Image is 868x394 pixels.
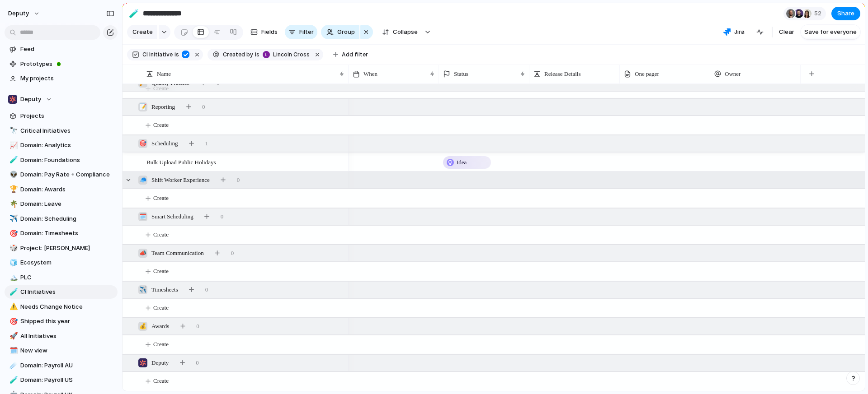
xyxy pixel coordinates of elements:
span: Lincoln Cross [273,51,310,59]
button: 👽 [8,170,17,179]
button: Fields [247,25,281,39]
div: 🏆 [9,184,16,195]
a: 🚀All Initiatives [5,329,118,343]
span: deputy [8,9,29,18]
span: is [175,51,179,59]
span: Bulk Upload Public Holidays [146,157,216,167]
div: 🔭 [9,125,16,136]
button: 🚀 [8,332,17,341]
div: ⚠️Needs Change Notice [5,300,118,314]
span: Created by [223,51,253,59]
div: 🏆Domain: Awards [5,183,118,196]
button: Create [127,25,157,39]
span: Smart Scheduling [151,212,193,221]
div: 🌴 [9,199,16,209]
span: New view [20,346,114,355]
span: is [255,51,259,59]
div: 🏔️ [9,272,16,283]
a: 🎯Domain: Timesheets [5,227,118,240]
span: Shift Worker Experience [151,176,210,185]
span: Feed [20,45,114,54]
span: 0 [196,358,199,367]
button: 🌴 [8,199,17,209]
button: Filter [285,25,317,39]
div: ✈️ [138,285,147,294]
div: ⚠️ [9,301,16,312]
div: 🧢 [138,176,147,185]
div: ☄️ [9,360,16,371]
button: Share [831,7,860,20]
button: 🎯 [8,229,17,238]
span: Domain: Payroll AU [20,361,114,370]
button: 🔭 [8,126,17,135]
a: ✈️Domain: Scheduling [5,212,118,226]
a: 🧪Domain: Foundations [5,153,118,167]
div: 🧊 [9,258,16,268]
span: 1 [205,139,208,148]
button: 🎯 [8,317,17,326]
span: 0 [202,102,205,111]
span: 52 [814,9,824,18]
button: Collapse [377,25,422,39]
a: 👽Domain: Pay Rate + Compliance [5,168,118,181]
span: One pager [635,70,659,79]
a: My projects [5,72,118,85]
a: 📈Domain: Analytics [5,139,118,152]
div: 🗓️ [138,212,147,221]
span: Share [837,9,854,18]
button: Save for everyone [801,25,860,39]
span: Release Details [544,70,581,79]
span: Domain: Foundations [20,156,114,165]
span: Deputy [20,95,41,104]
div: 🎯 [9,228,16,239]
span: Add filter [342,51,368,59]
span: Scheduling [151,139,178,148]
div: 🧪Domain: Payroll US [5,373,118,387]
span: Deputy [151,358,169,367]
span: Domain: Scheduling [20,214,114,223]
span: Create [153,267,169,276]
span: Create [132,28,153,37]
span: Create [153,340,169,349]
span: Prototypes [20,60,114,69]
span: Clear [779,28,794,37]
div: 🏔️PLC [5,271,118,284]
a: 🎯Shipped this year [5,315,118,328]
a: 🔭Critical Initiatives [5,124,118,138]
button: 🧪 [8,156,17,165]
span: Create [153,121,169,130]
button: ☄️ [8,361,17,370]
div: ✈️ [9,213,16,224]
span: Create [153,376,169,385]
span: Projects [20,111,114,121]
span: Create [153,230,169,239]
a: 🧪CI Initiatives [5,285,118,299]
button: 🧊 [8,258,17,267]
span: 0 [196,322,199,331]
span: CI Initiatives [20,287,114,297]
span: All Initiatives [20,332,114,341]
div: 📈 [9,140,16,151]
div: 🧪 [9,375,16,385]
button: 🗓️ [8,346,17,355]
a: Prototypes [5,57,118,71]
div: 🗓️ [9,346,16,356]
button: 🧪 [8,287,17,297]
span: Owner [725,70,741,79]
span: Name [157,70,171,79]
span: Domain: Payroll US [20,375,114,385]
a: 🌴Domain: Leave [5,197,118,211]
span: Shipped this year [20,317,114,326]
button: 🏔️ [8,273,17,282]
button: ⚠️ [8,302,17,311]
div: 📝 [138,102,147,111]
span: 0 [237,176,240,185]
span: Domain: Timesheets [20,229,114,238]
span: 0 [231,249,234,258]
span: Needs Change Notice [20,302,114,311]
span: Domain: Awards [20,185,114,194]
